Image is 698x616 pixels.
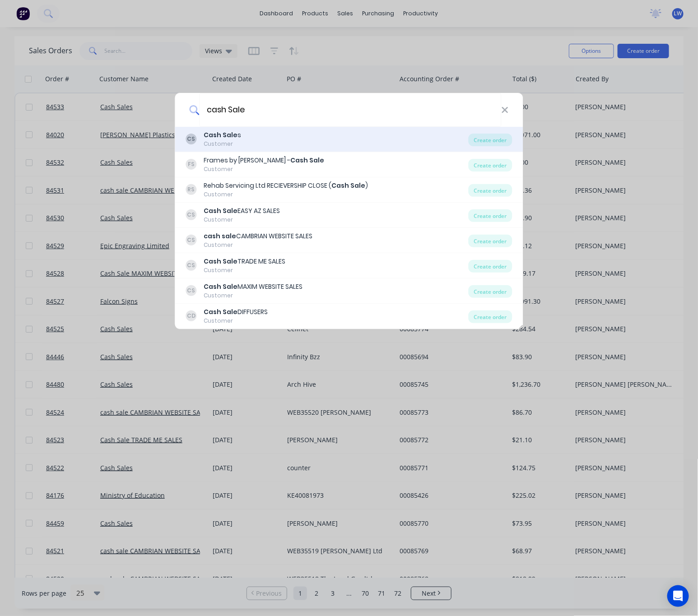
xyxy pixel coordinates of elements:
[204,140,242,148] div: Customer
[204,216,280,224] div: Customer
[186,184,197,195] div: RS
[469,134,512,146] div: Create order
[204,156,325,165] div: Frames by [PERSON_NAME] -
[204,292,303,300] div: Customer
[186,159,197,170] div: FS
[186,285,197,296] div: CS
[469,285,512,298] div: Create order
[204,257,238,266] b: Cash Sale
[204,266,286,274] div: Customer
[204,317,268,325] div: Customer
[186,209,197,220] div: CS
[204,307,238,316] b: Cash Sale
[291,156,325,165] b: Cash Sale
[469,159,512,171] div: Create order
[204,232,237,241] b: cash sale
[204,206,238,215] b: Cash Sale
[469,209,512,222] div: Create order
[469,184,512,197] div: Create order
[204,165,325,173] div: Customer
[186,310,197,321] div: CD
[186,134,197,144] div: CS
[204,241,313,249] div: Customer
[469,310,512,323] div: Create order
[469,260,512,273] div: Create order
[204,181,368,190] div: Rehab Servicing Ltd RECIEVERSHIP CLOSE ( )
[204,257,286,266] div: TRADE ME SALES
[204,190,368,199] div: Customer
[186,260,197,271] div: CS
[469,235,512,247] div: Create order
[332,181,366,190] b: Cash Sale
[667,585,689,607] div: Open Intercom Messenger
[204,130,238,139] b: Cash Sale
[204,130,242,140] div: s
[204,206,280,216] div: EASY AZ SALES
[204,282,238,291] b: Cash Sale
[204,282,303,292] div: MAXIM WEBSITE SALES
[199,93,501,127] input: Enter a customer name to create a new order...
[204,307,268,317] div: DIFFUSERS
[204,232,313,241] div: CAMBRIAN WEBSITE SALES
[186,235,197,245] div: CS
